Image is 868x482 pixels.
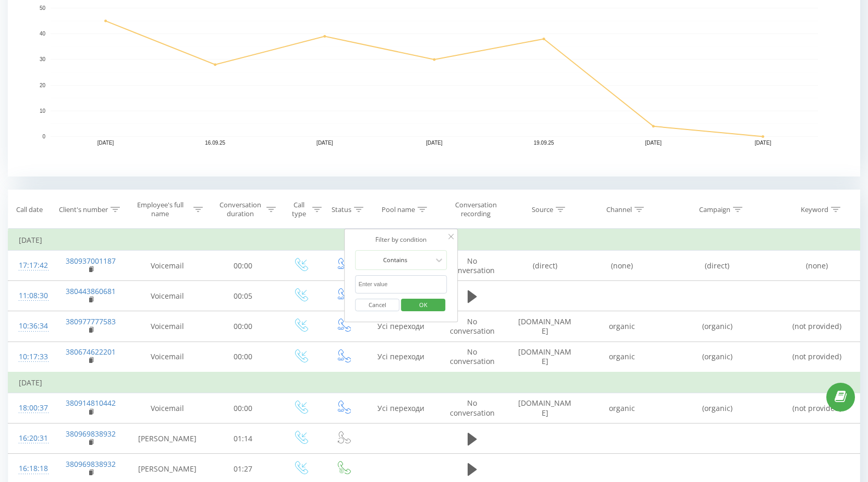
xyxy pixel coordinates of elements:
[507,342,584,372] td: [DOMAIN_NAME]
[16,205,43,214] div: Call date
[19,347,43,367] div: 10:17:33
[40,57,46,63] text: 30
[382,205,415,214] div: Pool name
[128,251,207,281] td: Voicemail
[19,398,43,418] div: 18:00:37
[66,398,116,408] a: 380914810442
[42,134,45,139] text: 0
[40,83,46,88] text: 20
[364,311,438,342] td: Усі переходи
[755,140,772,146] text: [DATE]
[774,311,860,342] td: (not provided)
[356,275,447,293] input: Enter value
[645,140,662,146] text: [DATE]
[661,311,775,342] td: (organic)
[207,251,279,281] td: 00:00
[207,424,279,454] td: 01:14
[207,342,279,372] td: 00:00
[426,140,443,146] text: [DATE]
[207,281,279,311] td: 00:05
[19,428,43,449] div: 16:20:31
[774,393,860,424] td: (not provided)
[801,205,828,214] div: Keyword
[450,256,495,275] span: No conversation
[207,393,279,424] td: 00:00
[583,311,661,342] td: organic
[774,342,860,372] td: (not provided)
[661,342,775,372] td: (organic)
[699,205,730,214] div: Campaign
[583,251,661,281] td: (none)
[332,205,351,214] div: Status
[59,205,108,214] div: Client's number
[532,205,553,214] div: Source
[8,372,860,393] td: [DATE]
[507,251,584,281] td: (direct)
[364,342,438,372] td: Усі переходи
[450,316,495,336] span: No conversation
[507,393,584,424] td: [DOMAIN_NAME]
[8,230,860,251] td: [DATE]
[356,234,447,245] div: Filter by condition
[128,424,207,454] td: [PERSON_NAME]
[583,342,661,372] td: organic
[450,398,495,417] span: No conversation
[507,311,584,342] td: [DOMAIN_NAME]
[66,256,116,266] a: 380937001187
[19,255,43,276] div: 17:17:42
[66,316,116,326] a: 380977777583
[207,311,279,342] td: 00:00
[40,108,46,114] text: 10
[450,347,495,366] span: No conversation
[288,201,309,218] div: Call type
[66,429,116,439] a: 380969838932
[409,297,438,313] span: OK
[66,459,116,469] a: 380969838932
[364,393,438,424] td: Усі переходи
[19,286,43,306] div: 11:08:30
[128,342,207,372] td: Voicemail
[356,299,400,312] button: Cancel
[128,311,207,342] td: Voicemail
[534,140,554,146] text: 19.09.25
[19,316,43,336] div: 10:36:34
[40,31,46,37] text: 40
[66,347,116,357] a: 380674622201
[316,140,333,146] text: [DATE]
[217,201,264,218] div: Conversation duration
[401,299,445,312] button: OK
[774,251,860,281] td: (none)
[447,201,504,218] div: Conversation recording
[128,393,207,424] td: Voicemail
[40,5,46,11] text: 50
[130,201,191,218] div: Employee's full name
[128,281,207,311] td: Voicemail
[19,459,43,479] div: 16:18:18
[661,251,775,281] td: (direct)
[583,393,661,424] td: organic
[661,393,775,424] td: (organic)
[205,140,225,146] text: 16.09.25
[606,205,632,214] div: Channel
[97,140,114,146] text: [DATE]
[66,286,116,296] a: 380443860681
